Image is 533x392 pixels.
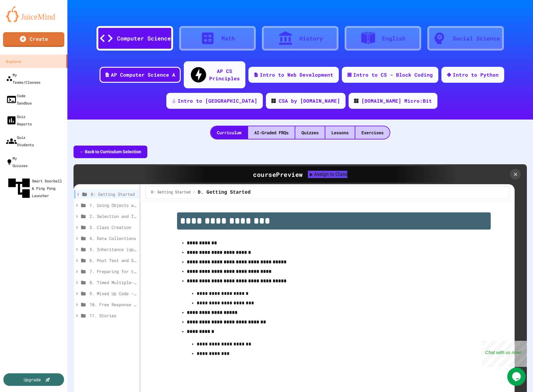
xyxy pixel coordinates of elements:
[253,170,303,179] div: course Preview
[151,190,191,195] span: 0: Getting Started
[308,171,347,178] button: Assign to Class
[6,134,34,148] div: Quiz Students
[117,34,171,43] div: Computer Science
[209,67,240,82] div: AP CS Principles
[198,189,251,196] span: 0. Getting Started
[299,34,323,43] div: History
[6,92,32,107] div: Code Sandbox
[6,113,32,127] div: Quiz Reports
[6,154,28,169] div: My Quizzes
[295,126,325,139] div: Quizzes
[89,213,136,219] span: 2. Selection and Iteration
[453,34,500,43] div: Social Science
[271,99,276,103] img: CODE_logo_RGB.png
[89,202,136,208] span: 1. Using Objects and Methods
[279,97,340,105] div: CSA by [DOMAIN_NAME]
[111,71,175,78] div: AP Computer Science A
[6,58,21,65] div: Explore
[221,34,235,43] div: Math
[74,146,147,158] button: ← Back to Curriculum Selection
[482,341,527,367] iframe: chat widget
[248,126,295,139] div: AI-Graded FRQs
[507,367,527,386] iframe: chat widget
[91,191,136,197] span: 0: Getting Started
[260,71,333,78] div: Intro to Web Development
[6,6,61,22] img: logo-orange.svg
[193,190,195,195] span: /
[361,97,432,105] div: [DOMAIN_NAME] Micro:Bit
[3,32,64,47] a: Create
[6,71,40,86] div: My Teams/Classes
[382,34,406,43] div: English
[89,279,136,286] span: 8. Timed Multiple-Choice Exams
[453,71,499,78] div: Intro to Python
[354,99,358,103] img: CODE_logo_RGB.png
[89,301,136,308] span: 10. Free Response Practice
[211,126,248,139] div: Curriculum
[89,224,136,230] span: 3. Class Creation
[89,268,136,275] span: 7. Preparing for the Exam
[24,376,41,383] div: Upgrade
[6,175,65,201] div: Smart Doorbell & Ping Pong Launcher
[89,257,136,264] span: 6. Post Test and Survey
[178,97,257,105] div: Intro to [GEOGRAPHIC_DATA]
[355,126,390,139] div: Exercises
[89,312,136,319] span: 11. Stories
[325,126,355,139] div: Lessons
[89,246,136,253] span: 5. Inheritance (optional)
[89,235,136,242] span: 4. Data Collections
[89,290,136,297] span: 9. Mixed Up Code - Free Response Practice
[353,71,433,78] div: Intro to CS - Block Coding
